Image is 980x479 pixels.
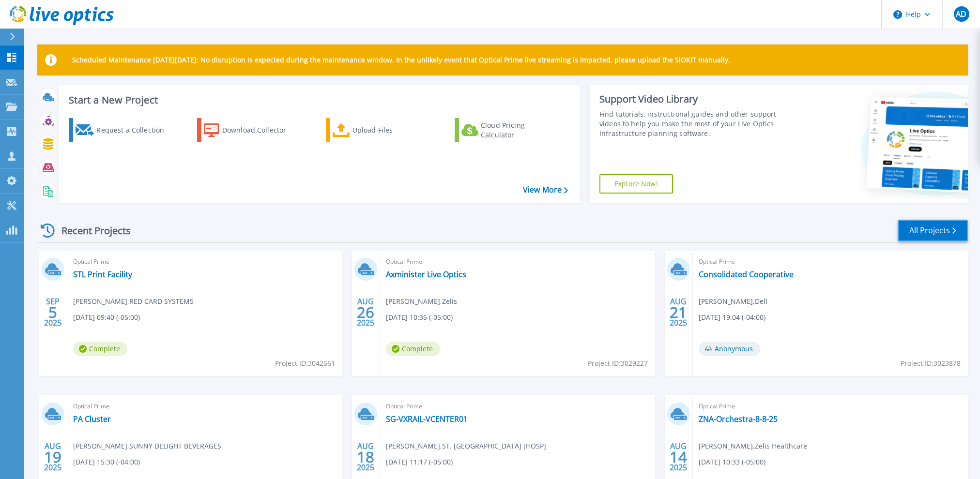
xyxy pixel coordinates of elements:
span: 14 [670,453,687,461]
span: Optical Prime [73,256,337,267]
div: Recent Projects [37,219,144,242]
a: Consolidated Cooperative [699,269,794,279]
a: Cloud Pricing Calculator [455,118,563,142]
a: Upload Files [326,118,434,142]
span: [PERSON_NAME] , RED CARD SYSTEMS [73,296,194,307]
span: 5 [48,308,57,316]
div: SEP 2025 [44,295,62,330]
div: AUG 2025 [44,439,62,475]
span: 26 [357,308,374,316]
span: Complete [73,342,127,356]
span: Anonymous [699,342,760,356]
span: [PERSON_NAME] , ST. [GEOGRAPHIC_DATA] [HOSP] [386,441,546,451]
span: Optical Prime [386,256,649,267]
div: Cloud Pricing Calculator [481,120,558,140]
div: AUG 2025 [356,439,375,475]
a: Download Collector [197,118,305,142]
span: 21 [670,308,687,316]
span: Optical Prime [73,401,337,412]
span: [PERSON_NAME] , Dell [699,296,767,307]
a: ZNA-Orchestra-8-8-25 [699,414,778,424]
span: [PERSON_NAME] , Zelis [386,296,457,307]
span: AD [956,10,966,18]
a: Axminister Live Optics [386,269,466,279]
span: Optical Prime [699,401,962,412]
p: Scheduled Maintenance [DATE][DATE]: No disruption is expected during the maintenance window. In t... [72,56,730,64]
a: PA Cluster [73,414,111,424]
span: Optical Prime [699,256,962,267]
span: [DATE] 19:04 (-04:00) [699,312,766,323]
div: Download Collector [222,120,300,140]
a: Request a Collection [69,118,177,142]
span: [DATE] 15:30 (-04:00) [73,457,140,467]
a: STL Print Facility [73,269,132,279]
h3: Start a New Project [69,95,567,105]
span: Project ID: 3029227 [588,358,648,369]
a: All Projects [898,220,968,241]
span: Optical Prime [386,401,649,412]
span: [DATE] 10:33 (-05:00) [699,457,766,467]
div: AUG 2025 [356,295,375,330]
span: [PERSON_NAME] , SUNNY DELIGHT BEVERAGES [73,441,221,451]
span: [DATE] 11:17 (-05:00) [386,457,453,467]
span: Complete [386,342,440,356]
a: Explore Now! [599,174,673,194]
a: SG-VXRAIL-VCENTER01 [386,414,468,424]
div: Request a Collection [96,120,174,140]
div: Find tutorials, instructional guides and other support videos to help you make the most of your L... [599,109,793,138]
div: Upload Files [352,120,430,140]
span: [DATE] 10:35 (-05:00) [386,312,453,323]
a: View More [523,185,568,195]
span: 18 [357,453,374,461]
span: Project ID: 3042561 [275,358,335,369]
div: AUG 2025 [669,439,688,475]
span: 19 [44,453,61,461]
span: [PERSON_NAME] , Zelis Healthcare [699,441,807,451]
span: [DATE] 09:40 (-05:00) [73,312,140,323]
span: Project ID: 3023878 [901,358,961,369]
div: Support Video Library [599,93,793,105]
div: AUG 2025 [669,295,688,330]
